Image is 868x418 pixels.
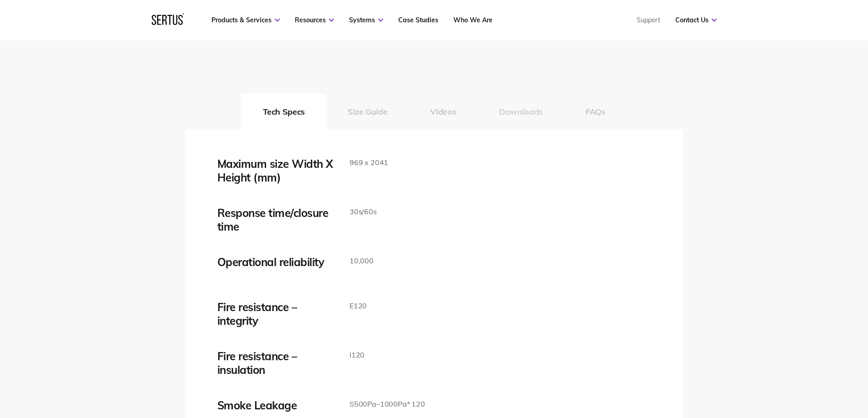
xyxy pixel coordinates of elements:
button: Downloads [478,93,564,130]
a: Products & Services [211,16,280,24]
button: Size Guide [326,93,409,130]
p: 969 x 2041 [349,157,388,169]
button: Videos [409,93,478,130]
a: Case Studies [398,16,438,24]
p: S500Pa–1000Pa* 120 [349,398,425,410]
div: Fire resistance – insulation [217,349,336,377]
div: Smoke Leakage [217,398,336,412]
p: I120 [349,349,365,361]
div: Response time/closure time [217,206,336,233]
a: Support [637,16,660,24]
div: Fire resistance – integrity [217,300,336,327]
a: Contact Us [675,16,717,24]
a: Who We Are [453,16,493,24]
div: Operational reliability [217,255,336,269]
p: 30s/60s [349,206,377,218]
a: Systems [349,16,383,24]
p: 10,000 [349,255,374,267]
button: FAQs [564,93,627,130]
p: E120 [349,300,367,312]
div: Maximum size Width X Height (mm) [217,157,336,184]
iframe: Chat Widget [704,312,868,418]
a: Resources [295,16,334,24]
